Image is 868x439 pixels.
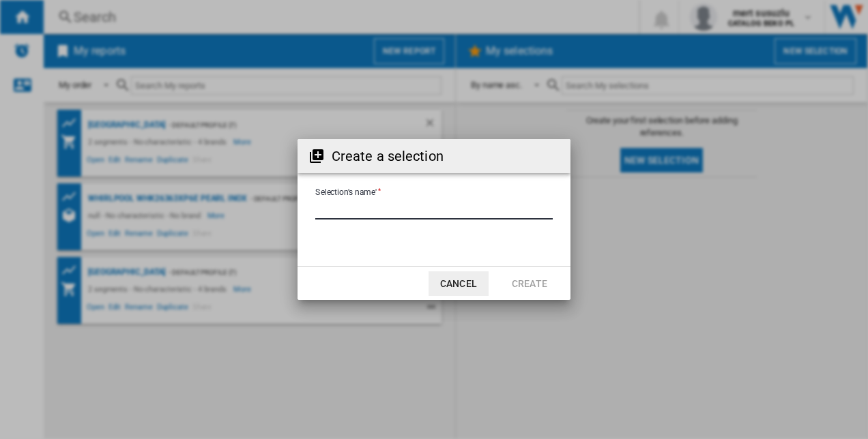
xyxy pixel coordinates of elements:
h2: Create a selection [332,147,444,166]
button: Cancel [429,271,489,296]
button: Close dialog [538,142,565,170]
md-icon: Close dialog [543,148,560,164]
button: Create [500,271,560,296]
md-dialog: {{::options.title}} {{::options.placeholder}} ... [298,139,570,300]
